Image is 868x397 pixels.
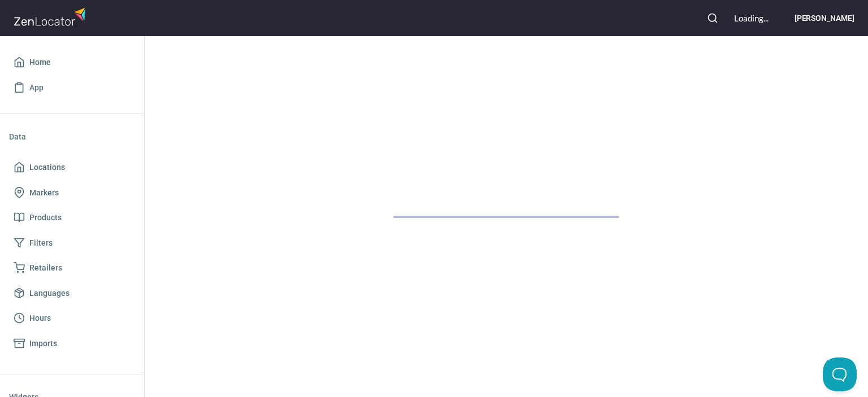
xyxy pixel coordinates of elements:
a: Locations [9,155,135,180]
span: Languages [29,286,70,300]
a: Hours [9,306,135,331]
a: Home [9,50,135,75]
span: Products [29,211,62,225]
span: Markers [29,186,59,200]
a: Retailers [9,255,135,281]
span: Hours [29,311,51,325]
a: App [9,75,135,101]
span: Imports [29,337,57,351]
span: Home [29,55,51,69]
iframe: Toggle Customer Support [823,357,857,391]
span: Locations [29,160,65,174]
button: Search [700,6,725,30]
img: zenlocator [14,5,89,29]
span: App [29,81,44,95]
span: Filters [29,236,53,250]
a: Markers [9,180,135,206]
li: Data [9,123,135,150]
a: Languages [9,281,135,306]
h6: [PERSON_NAME] [795,12,854,24]
span: Retailers [29,261,62,275]
a: Imports [9,331,135,356]
button: [PERSON_NAME] [778,6,854,30]
a: Filters [9,230,135,256]
div: Loading... [734,12,769,24]
a: Products [9,205,135,230]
